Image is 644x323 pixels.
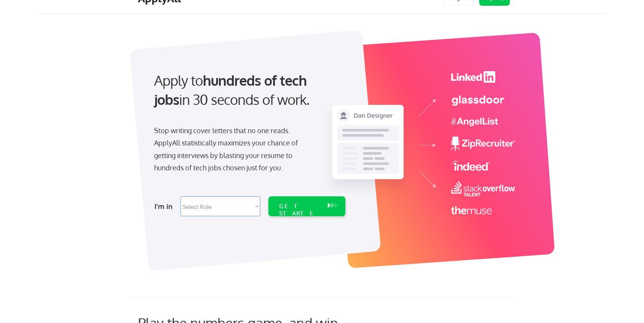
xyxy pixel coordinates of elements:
[154,200,176,212] div: I'm in
[154,124,312,174] div: Stop writing cover letters that no one reads. ApplyAll statistically maximizes your chance of get...
[279,202,320,225] div: GET STARTED
[154,71,342,109] div: Apply to in 30 seconds of work.
[154,72,310,108] strong: hundreds of tech jobs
